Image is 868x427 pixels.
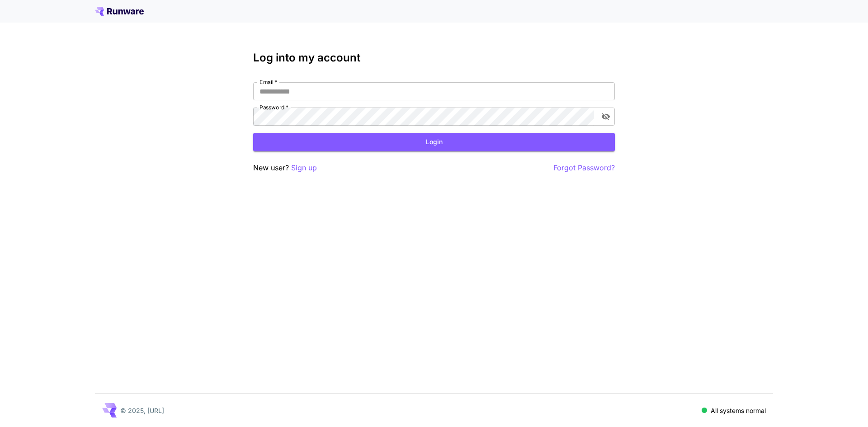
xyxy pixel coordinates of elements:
label: Email [259,78,277,86]
button: toggle password visibility [598,108,614,125]
label: Password [259,103,288,111]
p: New user? [253,162,317,174]
button: Login [253,133,615,151]
h3: Log into my account [253,52,615,64]
button: Forgot Password? [553,162,615,174]
button: Sign up [291,162,317,174]
p: All systems normal [711,406,766,415]
p: © 2025, [URL] [120,406,164,415]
